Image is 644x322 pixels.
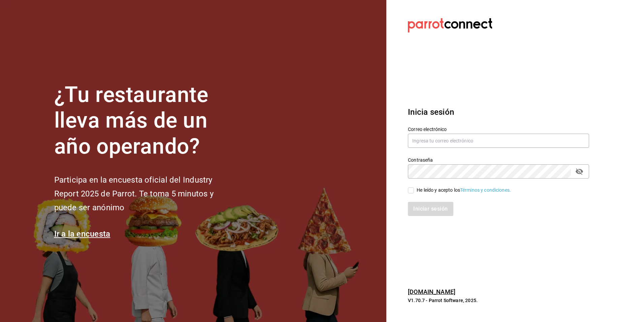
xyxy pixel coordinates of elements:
button: passwordField [574,166,585,177]
h1: ¿Tu restaurante lleva más de un año operando? [54,82,236,160]
div: He leído y acepto los [417,187,511,194]
p: V1.70.7 - Parrot Software, 2025. [408,297,589,304]
a: [DOMAIN_NAME] [408,288,455,295]
h2: Participa en la encuesta oficial del Industry Report 2025 de Parrot. Te toma 5 minutos y puede se... [54,173,236,214]
label: Correo electrónico [408,127,589,131]
h3: Inicia sesión [408,106,589,118]
input: Ingresa tu correo electrónico [408,134,589,148]
a: Términos y condiciones. [460,187,511,193]
a: Ir a la encuesta [54,229,110,239]
label: Contraseña [408,157,589,162]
